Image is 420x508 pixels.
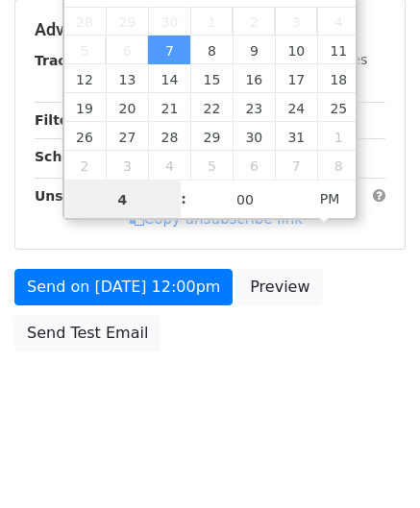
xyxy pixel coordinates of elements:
span: November 2, 2025 [64,151,107,180]
span: October 16, 2025 [233,64,275,93]
span: October 19, 2025 [64,93,107,122]
span: Click to toggle [304,180,357,218]
span: October 2, 2025 [233,7,275,36]
span: October 9, 2025 [233,36,275,64]
span: October 31, 2025 [275,122,317,151]
span: October 4, 2025 [317,7,359,36]
span: November 4, 2025 [148,151,190,180]
span: October 24, 2025 [275,93,317,122]
span: October 26, 2025 [64,122,107,151]
span: October 20, 2025 [106,93,148,122]
strong: Schedule [35,149,104,164]
span: November 1, 2025 [317,122,359,151]
span: October 17, 2025 [275,64,317,93]
span: October 8, 2025 [190,36,233,64]
span: October 13, 2025 [106,64,148,93]
input: Hour [64,181,182,219]
span: November 6, 2025 [233,151,275,180]
span: November 7, 2025 [275,151,317,180]
strong: Filters [35,112,84,128]
span: October 1, 2025 [190,7,233,36]
strong: Unsubscribe [35,188,129,204]
span: October 12, 2025 [64,64,107,93]
iframe: Chat Widget [324,416,420,508]
span: October 11, 2025 [317,36,359,64]
a: Preview [237,269,322,305]
span: October 27, 2025 [106,122,148,151]
span: October 15, 2025 [190,64,233,93]
span: October 28, 2025 [148,122,190,151]
span: October 7, 2025 [148,36,190,64]
span: October 18, 2025 [317,64,359,93]
span: November 3, 2025 [106,151,148,180]
span: October 22, 2025 [190,93,233,122]
span: September 28, 2025 [64,7,107,36]
span: October 21, 2025 [148,93,190,122]
span: : [181,180,186,218]
a: Send on [DATE] 12:00pm [14,269,233,305]
span: November 8, 2025 [317,151,359,180]
a: Send Test Email [14,315,161,351]
span: October 30, 2025 [233,122,275,151]
span: October 29, 2025 [190,122,233,151]
strong: Tracking [35,53,99,68]
h5: Advanced [35,19,385,40]
span: October 6, 2025 [106,36,148,64]
input: Minute [186,181,304,219]
span: November 5, 2025 [190,151,233,180]
span: October 25, 2025 [317,93,359,122]
span: October 14, 2025 [148,64,190,93]
span: October 23, 2025 [233,93,275,122]
span: October 5, 2025 [64,36,107,64]
span: October 10, 2025 [275,36,317,64]
span: September 30, 2025 [148,7,190,36]
span: September 29, 2025 [106,7,148,36]
a: Copy unsubscribe link [130,210,303,228]
span: October 3, 2025 [275,7,317,36]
